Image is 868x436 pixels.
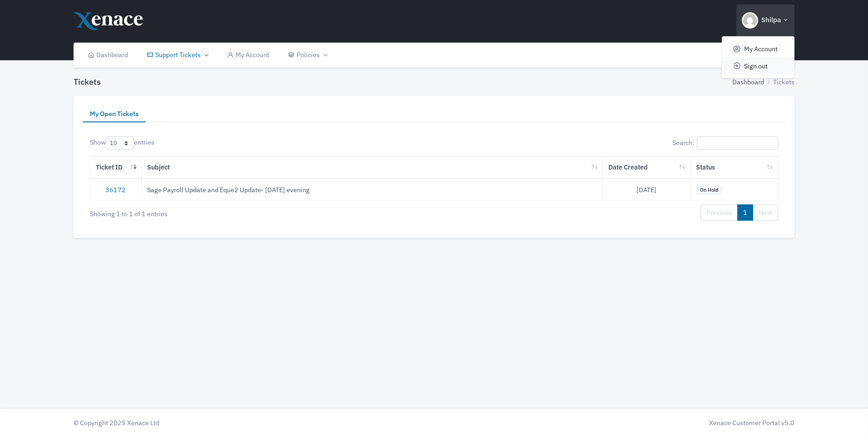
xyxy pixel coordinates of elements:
[603,179,690,200] td: [DATE]
[106,136,134,150] select: Showentries
[732,77,764,87] a: Dashboard
[761,15,781,25] span: Shilpa
[764,77,794,87] li: Tickets
[744,61,768,70] span: Sign out
[672,136,778,150] label: Search:
[737,204,753,221] a: 1
[78,43,138,68] a: Dashboard
[90,136,154,150] label: Show entries
[69,418,434,428] div: © Copyright 2025 Xenace Ltd
[138,43,217,68] a: Support Tickets
[736,5,794,36] button: Shilpa
[90,156,142,179] th: Ticket ID: activate to sort column ascending
[90,109,138,118] span: My Open Tickets
[217,43,279,68] a: My Account
[744,44,778,53] span: My Account
[722,40,794,57] a: My Account
[142,156,603,179] th: Subject: activate to sort column ascending
[697,136,778,150] input: Search:
[603,156,690,179] th: Date Created: activate to sort column ascending
[90,203,372,219] div: Showing 1 to 1 of 1 entries
[105,185,126,194] a: 36172
[742,12,758,29] img: Header Avatar
[142,179,603,200] td: Sage Payroll Update and Eque2 Update- [DATE] evening
[74,77,101,87] h4: Tickets
[439,418,794,428] div: Xenace Customer Portal v5.0
[690,156,778,179] th: Status: activate to sort column ascending
[722,57,794,74] a: Sign out
[696,185,722,195] span: On Hold
[278,43,336,68] a: Policies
